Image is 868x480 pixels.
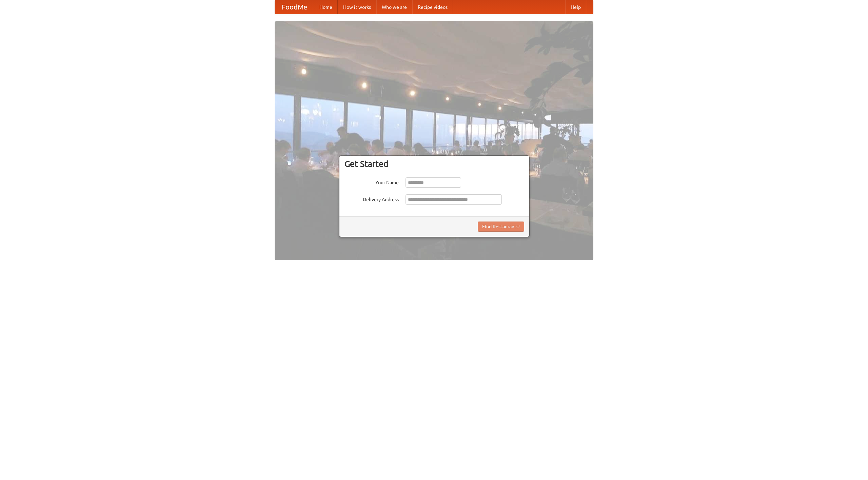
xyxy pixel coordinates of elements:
a: Who we are [376,0,412,14]
h3: Get Started [344,159,524,169]
a: FoodMe [275,0,314,14]
label: Delivery Address [344,194,399,203]
label: Your Name [344,177,399,186]
button: Find Restaurants! [478,222,524,232]
a: Recipe videos [412,0,453,14]
a: Help [565,0,586,14]
a: Home [314,0,338,14]
a: How it works [338,0,376,14]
